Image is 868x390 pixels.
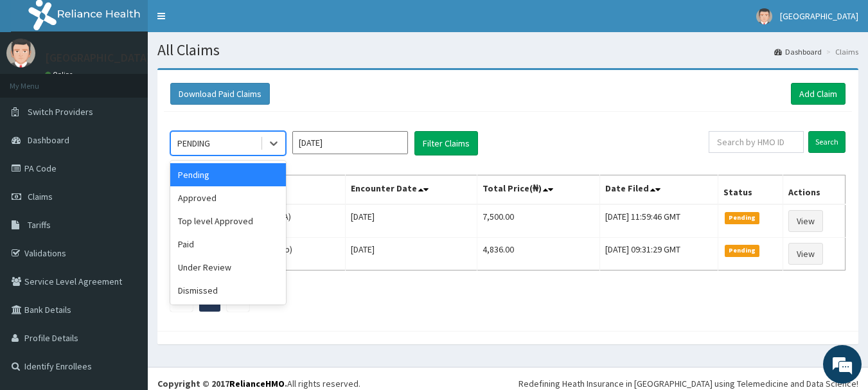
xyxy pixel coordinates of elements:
[345,204,477,238] td: [DATE]
[725,212,760,224] span: Pending
[28,219,51,231] span: Tariffs
[599,204,718,238] td: [DATE] 11:59:46 GMT
[477,175,600,205] th: Total Price(₦)
[170,163,286,186] div: Pending
[170,83,270,105] button: Download Paid Claims
[718,175,783,205] th: Status
[791,83,846,105] a: Add Claim
[211,6,242,37] div: Minimize live chat window
[725,245,760,256] span: Pending
[6,39,35,67] img: User Image
[45,70,76,79] a: Online
[67,72,216,89] div: Chat with us now
[170,256,286,279] div: Under Review
[170,186,286,209] div: Approved
[170,209,286,233] div: Top level Approved
[28,134,69,146] span: Dashboard
[477,238,600,270] td: 4,836.00
[788,243,823,265] a: View
[24,64,52,96] img: d_794563401_company_1708531726252_794563401
[75,114,177,244] span: We're online!
[709,131,804,153] input: Search by HMO ID
[170,233,286,256] div: Paid
[28,191,53,202] span: Claims
[6,256,245,301] textarea: Type your message and hit 'Enter'
[774,46,822,57] a: Dashboard
[756,8,772,24] img: User Image
[177,137,210,150] div: PENDING
[28,106,93,118] span: Switch Providers
[599,175,718,205] th: Date Filed
[229,378,285,389] a: RelianceHMO
[414,131,478,155] button: Filter Claims
[45,52,151,64] p: [GEOGRAPHIC_DATA]
[157,42,858,58] h1: All Claims
[808,131,846,153] input: Search
[292,131,408,154] input: Select Month and Year
[823,46,858,57] li: Claims
[599,238,718,270] td: [DATE] 09:31:29 GMT
[157,378,287,389] strong: Copyright © 2017 .
[477,204,600,238] td: 7,500.00
[783,175,845,205] th: Actions
[788,210,823,232] a: View
[345,175,477,205] th: Encounter Date
[345,238,477,270] td: [DATE]
[780,10,858,22] span: [GEOGRAPHIC_DATA]
[518,377,858,390] div: Redefining Heath Insurance in [GEOGRAPHIC_DATA] using Telemedicine and Data Science!
[170,279,286,302] div: Dismissed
